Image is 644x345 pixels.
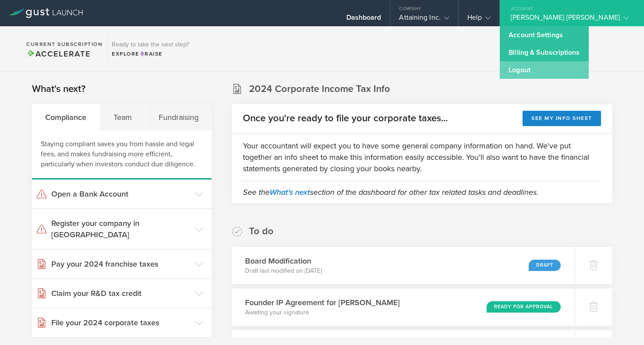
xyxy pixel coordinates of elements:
[232,247,575,284] div: Board ModificationDraft last modified on [DATE]Draft
[112,42,189,48] h3: Ready to take the next step?
[243,112,448,125] h2: Once you're ready to file your corporate taxes...
[487,301,561,313] div: Ready for Approval
[249,225,274,238] h2: To do
[243,187,538,197] em: See the section of the dashboard for other tax related tasks and deadlines.
[243,140,601,174] p: Your accountant will expect you to have some general company information on hand. We've put toget...
[107,35,193,62] div: Ready to take the next step?ExploreRaise
[26,42,103,47] h2: Current Subscription
[249,83,390,95] h2: 2024 Corporate Income Tax Info
[232,289,575,326] div: Founder IP Agreement for [PERSON_NAME]Awaiting your signatureReady for Approval
[270,187,310,197] a: What's next
[26,49,90,59] span: Accelerate
[245,308,400,317] p: Awaiting your signature
[51,218,191,240] h3: Register your company in [GEOGRAPHIC_DATA]
[32,130,212,180] div: Staying compliant saves you from hassle and legal fees, and makes fundraising more efficient, par...
[112,50,189,58] div: Explore
[245,267,322,275] p: Draft last modified on [DATE]
[51,288,191,299] h3: Claim your R&D tax credit
[511,13,629,26] div: [PERSON_NAME] [PERSON_NAME]
[100,104,145,130] div: Team
[51,188,191,200] h3: Open a Bank Account
[467,13,491,26] div: Help
[399,13,449,26] div: Attaining Inc.
[139,51,163,57] span: Raise
[32,104,100,130] div: Compliance
[146,104,212,130] div: Fundraising
[51,258,191,270] h3: Pay your 2024 franchise taxes
[51,317,191,328] h3: File your 2024 corporate taxes
[523,111,601,126] button: See my info sheet
[346,13,381,26] div: Dashboard
[32,83,85,95] h2: What's next?
[245,255,322,267] h3: Board Modification
[529,260,561,271] div: Draft
[245,297,400,308] h3: Founder IP Agreement for [PERSON_NAME]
